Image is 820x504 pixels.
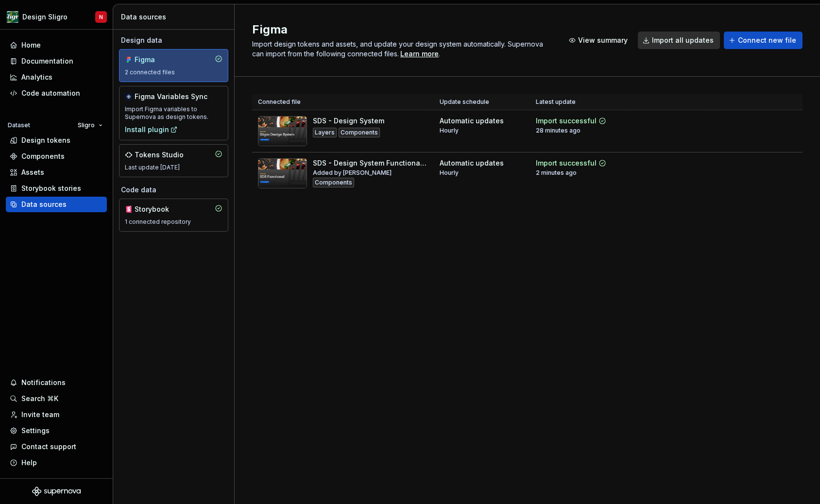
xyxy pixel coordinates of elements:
[125,68,222,76] div: 2 connected files
[8,121,30,129] div: Dataset
[252,94,434,110] th: Connected file
[21,200,67,209] div: Data sources
[400,49,439,59] a: Learn more
[440,116,504,126] div: Automatic updates
[6,407,107,422] a: Invite team
[119,35,228,45] div: Design data
[21,184,81,193] div: Storybook stories
[6,375,107,390] button: Notifications
[135,55,181,65] div: Figma
[21,72,52,82] div: Analytics
[313,116,384,126] div: SDS - Design System
[536,158,597,168] div: Import successful
[313,128,337,137] div: Layers
[99,13,103,21] div: N
[6,165,107,180] a: Assets
[21,426,50,436] div: Settings
[125,105,222,121] div: Import Figma variables to Supernova as design tokens.
[530,94,630,110] th: Latest update
[564,32,634,49] button: View summary
[6,423,107,438] a: Settings
[32,487,81,496] svg: Supernova Logo
[21,410,59,420] div: Invite team
[21,88,80,98] div: Code automation
[119,144,228,177] a: Tokens StudioLast update [DATE]
[6,85,107,101] a: Code automation
[135,150,184,160] div: Tokens Studio
[6,391,107,406] button: Search ⌘K
[119,49,228,82] a: Figma2 connected files
[6,197,107,212] a: Data sources
[21,168,44,177] div: Assets
[313,158,428,168] div: SDS - Design System Functional Documentation
[440,169,459,177] div: Hourly
[536,116,597,126] div: Import successful
[21,135,70,145] div: Design tokens
[440,158,504,168] div: Automatic updates
[22,12,68,22] div: Design Sligro
[434,94,530,110] th: Update schedule
[21,56,73,66] div: Documentation
[125,218,222,226] div: 1 connected repository
[399,50,440,58] span: .
[125,164,222,171] div: Last update [DATE]
[21,394,58,403] div: Search ⌘K
[119,199,228,232] a: Storybook1 connected repository
[6,455,107,470] button: Help
[2,6,111,27] button: Design SligroN
[7,11,18,23] img: 1515fa79-85a1-47b9-9547-3b635611c5f8.png
[252,22,552,37] h2: Figma
[6,181,107,196] a: Storybook stories
[6,53,107,69] a: Documentation
[578,35,628,45] span: View summary
[21,442,76,452] div: Contact support
[6,149,107,164] a: Components
[536,127,581,134] div: 28 minutes ago
[652,35,714,45] span: Import all updates
[6,133,107,148] a: Design tokens
[313,178,354,187] div: Components
[724,32,803,49] button: Connect new file
[78,121,95,129] span: Sligro
[121,12,230,22] div: Data sources
[125,125,178,134] button: Install plugin
[73,118,107,132] button: Sligro
[21,151,65,161] div: Components
[6,37,107,53] a: Home
[440,127,459,134] div: Hourly
[21,458,37,468] div: Help
[21,378,66,387] div: Notifications
[313,169,392,177] div: Added by [PERSON_NAME]
[135,204,181,214] div: Storybook
[119,86,228,140] a: Figma Variables SyncImport Figma variables to Supernova as design tokens.Install plugin
[119,185,228,195] div: Code data
[536,169,577,177] div: 2 minutes ago
[6,439,107,454] button: Contact support
[6,69,107,85] a: Analytics
[738,35,796,45] span: Connect new file
[135,92,207,101] div: Figma Variables Sync
[339,128,380,137] div: Components
[252,40,545,58] span: Import design tokens and assets, and update your design system automatically. Supernova can impor...
[21,40,41,50] div: Home
[638,32,720,49] button: Import all updates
